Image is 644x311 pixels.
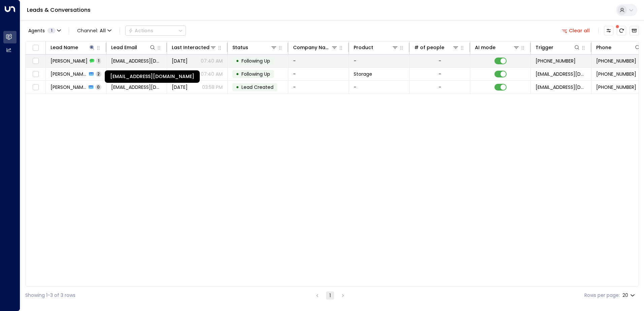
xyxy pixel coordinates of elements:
[172,84,188,91] span: Aug 10, 2025
[201,58,223,64] p: 07:40 AM
[354,43,373,51] div: Product
[74,26,114,35] span: Channel:
[172,43,210,51] div: Last Interacted
[414,43,459,51] div: # of people
[47,28,56,33] span: 1
[536,43,553,51] div: Trigger
[596,43,641,51] div: Phone
[31,83,40,92] span: Toggle select row
[596,43,611,51] div: Phone
[74,26,114,35] button: Channel:All
[617,26,626,35] span: There are new threads available. Refresh the grid to view the latest updates.
[439,58,441,64] div: -
[51,84,87,91] span: Cyrus Korat
[96,58,101,64] span: 1
[439,71,441,77] div: -
[293,43,331,51] div: Company Name
[536,71,586,77] span: leads@space-station.co.uk
[288,81,349,94] td: -
[288,68,349,80] td: -
[96,71,101,77] span: 2
[236,68,239,80] div: •
[31,57,40,65] span: Toggle select row
[349,55,410,67] td: -
[111,43,156,51] div: Lead Email
[349,81,410,94] td: -
[584,292,620,299] label: Rows per page:
[236,55,239,67] div: •
[111,58,162,64] span: cyruskorat@mac.com
[475,43,520,51] div: AI mode
[232,43,277,51] div: Status
[111,43,137,51] div: Lead Email
[241,84,273,91] span: Lead Created
[232,43,248,51] div: Status
[414,43,444,51] div: # of people
[25,292,75,299] div: Showing 1-3 of 3 rows
[95,84,101,90] span: 0
[536,84,586,91] span: leads@space-station.co.uk
[27,6,91,14] a: Leads & Conversations
[202,84,223,91] p: 03:58 PM
[128,28,153,34] div: Actions
[28,28,45,33] span: Agents
[288,55,349,67] td: -
[51,58,88,64] span: Cyrus Korat
[51,43,78,51] div: Lead Name
[241,71,270,77] span: Following Up
[31,70,40,78] span: Toggle select row
[105,70,200,83] div: [EMAIL_ADDRESS][DOMAIN_NAME]
[536,58,576,64] span: +447775672427
[100,28,106,33] span: All
[354,71,372,77] span: Storage
[604,26,613,35] button: Customize
[596,71,636,77] span: +447775672427
[236,81,239,93] div: •
[111,84,162,91] span: cyruskorat@mac.com
[51,71,87,77] span: Cyrus Korat
[354,43,398,51] div: Product
[293,43,338,51] div: Company Name
[475,43,495,51] div: AI mode
[31,44,40,52] span: Toggle select all
[51,43,95,51] div: Lead Name
[241,58,270,64] span: Following Up
[313,291,347,300] nav: pagination navigation
[596,58,636,64] span: +447775672427
[172,58,188,64] span: Yesterday
[630,26,639,35] button: Archived Leads
[172,43,217,51] div: Last Interacted
[536,43,580,51] div: Trigger
[326,291,334,300] button: page 1
[559,26,593,35] button: Clear all
[596,84,636,91] span: +447775672427
[125,26,186,36] div: Button group with a nested menu
[622,290,636,300] div: 20
[125,26,186,36] button: Actions
[201,71,223,77] p: 07:40 AM
[439,84,441,91] div: -
[25,26,63,35] button: Agents1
